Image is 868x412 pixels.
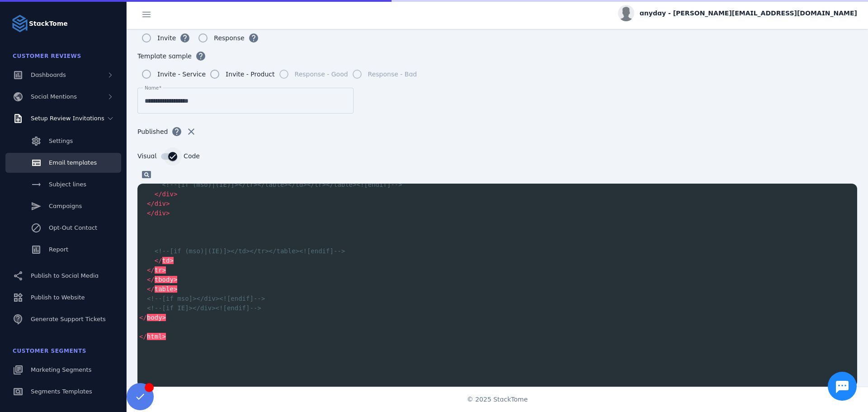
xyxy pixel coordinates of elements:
[31,115,104,122] span: Setup Review Invitations
[156,33,176,43] label: Invite
[5,309,121,329] a: Generate Support Tickets
[147,333,162,340] span: html
[162,314,166,321] span: >
[49,224,97,231] span: Opt-Out Contact
[49,203,82,209] span: Campaigns
[137,152,156,161] span: Visual
[5,131,121,151] a: Settings
[174,285,177,293] span: >
[5,196,121,216] a: Campaigns
[162,333,166,340] span: >
[166,200,170,207] span: >
[49,246,68,253] span: Report
[162,181,402,188] span: <!--[if (mso)|(IE)]></tr></table></td></tr></table><![endif]-->
[147,314,162,321] span: body
[170,257,173,264] span: >
[11,14,29,33] img: Logo image
[155,200,166,207] span: div
[147,266,155,274] span: </
[145,85,159,90] mat-label: Name
[31,294,85,301] span: Publish to Website
[155,285,174,293] span: table
[155,266,162,274] span: tr
[5,382,121,402] a: Segments Templates
[147,295,265,302] span: <!--[if mso]></div><![endif]-->
[31,93,77,100] span: Social Mentions
[147,285,155,293] span: </
[5,175,121,194] a: Subject lines
[31,71,66,78] span: Dashboards
[293,69,348,80] label: Response - Good
[162,190,174,198] span: div
[31,366,91,373] span: Marketing Segments
[186,126,197,137] mat-icon: clear
[162,266,166,274] span: >
[224,69,274,80] label: Invite - Product
[139,333,147,340] span: </
[168,123,186,141] button: Published
[366,69,417,80] label: Response - Bad
[174,190,177,198] span: >
[31,272,99,279] span: Publish to Social Media
[49,159,97,166] span: Email templates
[618,5,857,21] button: anyday - [PERSON_NAME][EMAIL_ADDRESS][DOMAIN_NAME]
[5,153,121,173] a: Email templates
[5,266,121,286] a: Publish to Social Media
[147,200,155,207] span: </
[49,137,73,144] span: Settings
[155,209,166,217] span: div
[155,257,162,264] span: </
[49,181,86,188] span: Subject lines
[5,218,121,238] a: Opt-Out Contact
[162,257,170,264] span: td
[137,52,192,61] span: Template sample
[184,152,200,161] span: Code
[5,240,121,260] a: Report
[212,33,244,43] label: Response
[139,314,147,321] span: </
[155,247,345,255] span: <!--[if (mso)|(IE)]></td></tr></table><![endif]-->
[137,127,168,137] span: Published
[13,348,86,354] span: Customer Segments
[29,19,68,28] strong: StackTome
[147,276,155,283] span: </
[155,276,174,283] span: tbody
[640,9,857,18] span: anyday - [PERSON_NAME][EMAIL_ADDRESS][DOMAIN_NAME]
[618,5,634,21] img: profile.jpg
[31,388,92,395] span: Segments Templates
[147,304,261,312] span: <!--[if IE]></div><![endif]-->
[467,395,528,404] span: © 2025 StackTome
[156,69,206,80] label: Invite - Service
[147,209,155,217] span: </
[174,276,177,283] span: >
[166,209,170,217] span: >
[31,316,106,322] span: Generate Support Tickets
[13,53,81,59] span: Customer Reviews
[5,360,121,380] a: Marketing Segments
[155,190,162,198] span: </
[5,288,121,308] a: Publish to Website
